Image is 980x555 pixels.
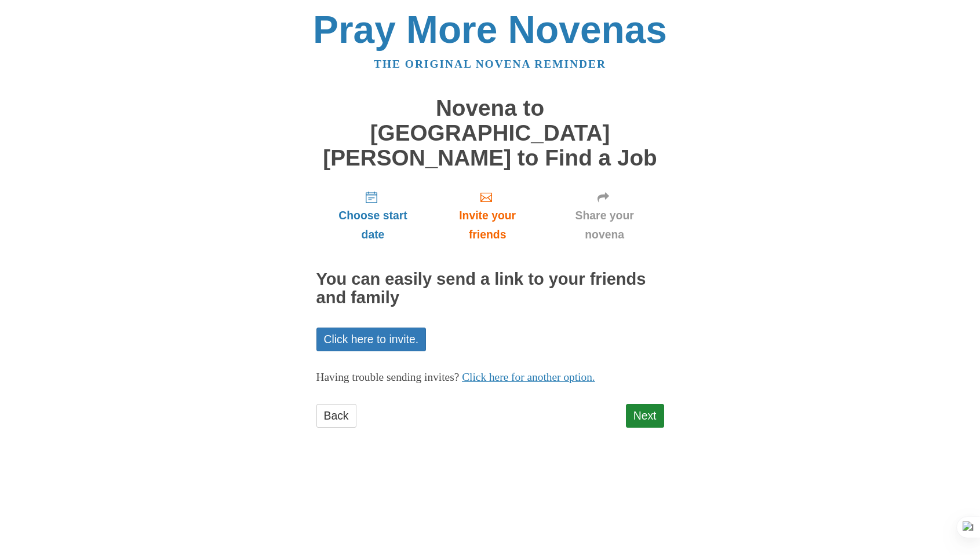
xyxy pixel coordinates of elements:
[374,58,606,70] a: The original novena reminder
[313,8,667,51] a: Pray More Novenas
[626,404,664,428] a: Next
[557,206,653,244] span: Share your novena
[316,371,460,383] span: Having trouble sending invites?
[316,182,430,251] a: Choose start date
[328,206,418,244] span: Choose start date
[316,328,427,351] a: Click here to invite.
[316,404,356,428] a: Back
[316,96,664,170] h1: Novena to [GEOGRAPHIC_DATA][PERSON_NAME] to Find a Job
[462,371,595,383] a: Click here for another option.
[429,182,545,251] a: Invite your friends
[316,270,664,307] h2: You can easily send a link to your friends and family
[545,182,664,251] a: Share your novena
[441,206,533,244] span: Invite your friends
